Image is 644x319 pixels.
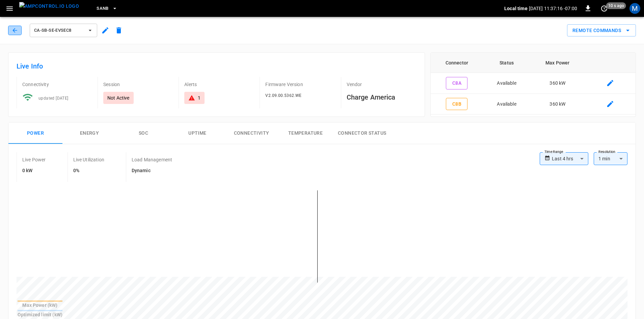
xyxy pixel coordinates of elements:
[446,77,467,89] button: C8A
[567,24,636,37] button: Remote Commands
[170,123,224,144] button: Uptime
[8,123,62,144] button: Power
[347,92,417,103] h6: Charge America
[606,2,626,9] span: 10 s ago
[224,123,278,144] button: Connectivity
[483,73,530,94] td: Available
[483,94,530,115] td: Available
[544,149,563,155] label: Time Range
[332,123,392,144] button: Connector Status
[567,24,636,37] div: remote commands options
[446,98,467,110] button: C8B
[529,5,577,12] p: [DATE] 11:37:16 -07:00
[34,27,84,34] span: ca-sb-se-evseC8
[278,123,332,144] button: Temperature
[73,167,104,175] h6: 0%
[598,149,615,155] label: Resolution
[73,156,104,163] p: Live Utilization
[38,96,69,101] span: updated [DATE]
[198,95,200,101] div: 1
[552,152,588,165] div: Last 4 hrs
[19,2,79,10] img: ampcontrol.io logo
[265,93,301,98] span: V2.09.00.5362.WE
[184,81,254,88] p: Alerts
[504,5,528,12] p: Local time
[30,24,97,37] button: ca-sb-se-evseC8
[22,167,46,175] h6: 0 kW
[62,123,116,144] button: Energy
[483,53,530,73] th: Status
[530,94,585,115] td: 360 kW
[116,123,170,144] button: SOC
[107,95,130,101] p: Not Active
[94,2,120,15] button: SanB
[594,152,627,165] div: 1 min
[17,61,417,72] h6: Live Info
[599,3,610,14] button: set refresh interval
[22,81,92,88] p: Connectivity
[132,167,172,175] h6: Dynamic
[629,3,640,14] div: profile-icon
[347,81,417,88] p: Vendor
[530,53,585,73] th: Max Power
[97,5,109,12] span: SanB
[431,53,636,114] table: connector table
[103,81,173,88] p: Session
[265,81,335,88] p: Firmware Version
[431,53,483,73] th: Connector
[22,156,46,163] p: Live Power
[132,156,172,163] p: Load Management
[530,73,585,94] td: 360 kW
